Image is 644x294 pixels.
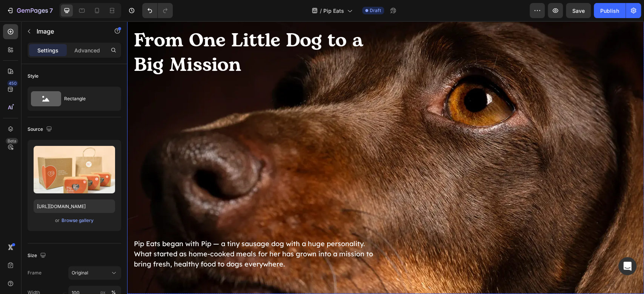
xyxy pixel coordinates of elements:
button: 7 [3,3,56,18]
span: Draft [370,7,381,14]
span: Pip Eats [323,7,344,15]
button: Publish [594,3,626,18]
div: Browse gallery [61,217,94,224]
p: Image [37,27,101,36]
input: https://example.com/image.jpg [34,199,115,213]
div: Publish [600,7,619,15]
span: / [320,7,322,15]
button: Original [68,266,121,280]
div: Open Intercom Messenger [618,257,636,275]
div: Size [28,251,48,261]
div: Rectangle [64,90,110,107]
button: Browse gallery [61,217,94,224]
div: Source [28,124,54,135]
div: Style [28,73,38,80]
p: 7 [49,6,53,15]
button: Save [566,3,591,18]
span: Original [72,269,88,276]
span: or [55,216,60,225]
p: Settings [37,46,58,54]
div: 450 [7,80,18,86]
p: Advanced [74,46,100,54]
img: preview-image [34,146,115,193]
iframe: Design area [127,21,644,294]
label: Frame [28,269,41,276]
div: Undo/Redo [142,3,173,18]
span: Save [572,8,585,14]
div: Beta [6,138,18,144]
